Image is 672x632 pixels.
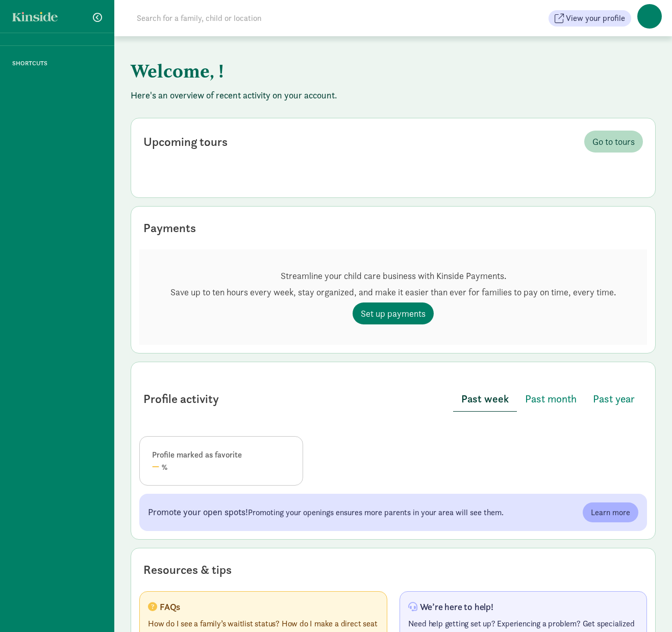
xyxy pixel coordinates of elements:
[420,601,493,613] p: We’re here to help!
[148,506,504,519] p: Promoting your openings ensures more parents in your area will see them.
[566,12,625,24] span: View your profile
[148,506,248,518] span: Promote your open spots!
[152,461,290,473] div: %
[583,502,638,523] a: Learn more
[170,270,616,282] p: Streamline your child care business with Kinside Payments.
[143,133,228,151] div: Upcoming tours
[453,387,517,412] button: Past week
[170,286,616,298] p: Save up to ten hours every week, stay organized, and make it easier than ever for families to pay...
[592,135,635,148] span: Go to tours
[593,391,635,407] span: Past year
[131,8,417,29] input: Search for a family, child or location
[517,387,585,411] button: Past month
[131,53,636,89] h1: Welcome, !
[143,561,232,579] div: Resources & tips
[591,507,630,519] span: Learn more
[131,89,656,102] p: Here's an overview of recent activity on your account.
[353,302,434,324] a: Set up payments
[525,391,577,407] span: Past month
[361,307,426,320] span: Set up payments
[461,391,509,407] span: Past week
[584,131,643,153] a: Go to tours
[143,390,219,408] div: Profile activity
[549,10,631,27] button: View your profile
[152,449,290,461] div: Profile marked as favorite
[160,601,180,613] p: FAQs
[585,387,643,411] button: Past year
[143,219,196,237] div: Payments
